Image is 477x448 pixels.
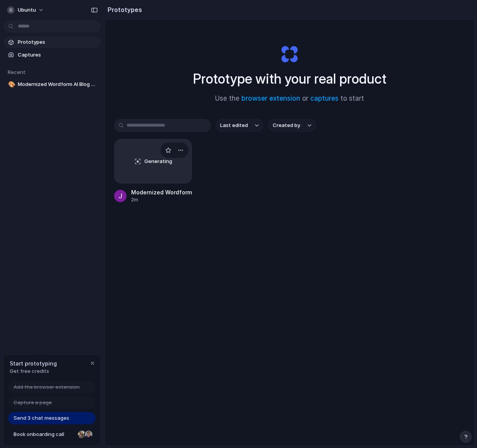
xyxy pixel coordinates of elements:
[18,81,97,88] span: Modernized Wordform AI Blog Layout
[4,4,48,16] button: ubuntu
[215,94,364,104] span: Use the or to start
[4,49,101,61] a: Captures
[18,38,97,46] span: Prototypes
[4,79,101,90] a: 🎨Modernized Wordform AI Blog Layout
[8,80,14,89] div: 🎨
[273,122,300,129] span: Created by
[193,69,386,89] h1: Prototype with your real product
[104,5,142,14] h2: Prototypes
[241,94,300,102] a: browser extension
[8,69,26,75] span: Recent
[18,6,36,14] span: ubuntu
[14,399,52,407] span: Capture a page
[10,367,57,375] span: Get free credits
[131,196,192,203] div: 2m
[268,119,316,132] button: Created by
[8,428,96,441] a: Book onboarding call
[14,431,75,438] span: Book onboarding call
[220,122,248,129] span: Last edited
[215,119,263,132] button: Last edited
[18,51,97,59] span: Captures
[14,383,80,391] span: Add the browser extension
[4,36,101,48] a: Prototypes
[10,359,57,367] span: Start prototyping
[131,188,192,196] div: Modernized Wordform AI Blog Layout
[114,139,192,203] a: GeneratingModernized Wordform AI Blog Layout2m
[84,430,93,439] div: Christian Iacullo
[144,158,172,165] span: Generating
[310,94,339,102] a: captures
[14,414,69,422] span: Send 3 chat messages
[7,81,15,88] button: 🎨
[77,430,86,439] div: Nicole Kubica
